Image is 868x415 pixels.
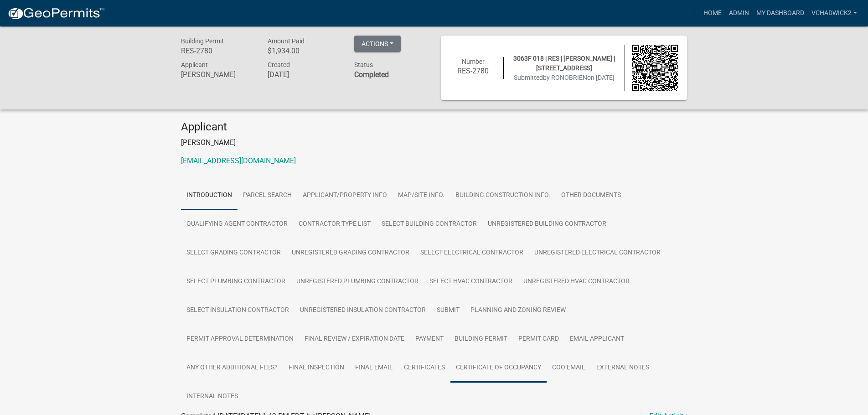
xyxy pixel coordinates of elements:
[181,61,208,68] span: Applicant
[513,325,564,354] a: Permit Card
[398,353,450,383] a: Certificates
[513,55,615,72] span: 3063F 018 | RES | [PERSON_NAME] | [STREET_ADDRESS]
[181,181,238,210] a: Introduction
[286,239,415,268] a: Unregistered Grading Contractor
[543,74,587,81] span: by RONOBRIEN
[376,210,482,239] a: Select Building Contractor
[808,5,861,22] a: VChadwick2
[350,353,398,383] a: Final Email
[181,325,299,354] a: Permit Approval Determination
[181,382,243,411] a: Internal Notes
[482,210,612,239] a: Unregistered Building Contractor
[449,325,513,354] a: Building Permit
[424,267,518,296] a: Select HVAC Contractor
[181,156,296,165] a: [EMAIL_ADDRESS][DOMAIN_NAME]
[529,239,666,268] a: Unregistered Electrical Contractor
[238,181,297,210] a: Parcel search
[632,45,678,91] img: QR code
[410,325,449,354] a: Payment
[393,181,450,210] a: Map/Site Info.
[181,267,291,296] a: Select Plumbing Contractor
[181,353,283,383] a: Any other Additional Fees?
[518,267,635,296] a: Unregistered HVAC Contractor
[700,5,725,22] a: Home
[450,181,556,210] a: Building Construction Info.
[564,325,630,354] a: Email Applicant
[294,296,431,325] a: Unregistered Insulation Contractor
[181,137,687,148] p: [PERSON_NAME]
[181,239,286,268] a: Select Grading Contractor
[450,67,496,75] h6: RES-2780
[299,325,410,354] a: Final Review / Expiration Date
[462,58,485,65] span: Number
[283,353,350,383] a: Final Inspection
[354,61,373,68] span: Status
[181,70,254,79] h6: [PERSON_NAME]
[450,353,547,383] a: Certificate of Occupancy
[181,296,294,325] a: Select Insulation Contractor
[268,37,305,45] span: Amount Paid
[291,267,424,296] a: Unregistered Plumbing Contractor
[268,47,341,55] h6: $1,934.00
[547,353,591,383] a: COO Email
[181,37,224,45] span: Building Permit
[415,239,529,268] a: Select Electrical Contractor
[354,36,401,52] button: Actions
[431,296,465,325] a: Submit
[297,181,393,210] a: Applicant/Property Info
[354,70,389,79] strong: Completed
[181,210,293,239] a: Qualifying Agent Contractor
[181,47,254,55] h6: RES-2780
[181,120,687,134] h4: Applicant
[753,5,808,22] a: My Dashboard
[556,181,626,210] a: Other Documents
[514,74,615,81] span: Submitted on [DATE]
[268,70,341,79] h6: [DATE]
[293,210,376,239] a: Contractor Type List
[465,296,571,325] a: Planning and Zoning Review
[725,5,753,22] a: Admin
[268,61,290,68] span: Created
[591,353,655,383] a: External Notes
